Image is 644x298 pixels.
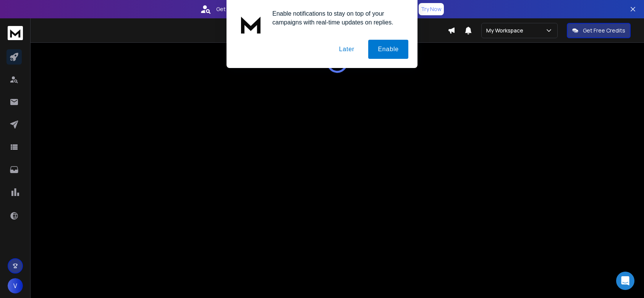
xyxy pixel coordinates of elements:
button: V [8,278,23,293]
img: notification icon [236,9,266,40]
button: Enable [368,40,408,59]
div: Open Intercom Messenger [616,272,634,290]
div: Enable notifications to stay on top of your campaigns with real-time updates on replies. [266,9,408,27]
button: Later [329,40,364,59]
